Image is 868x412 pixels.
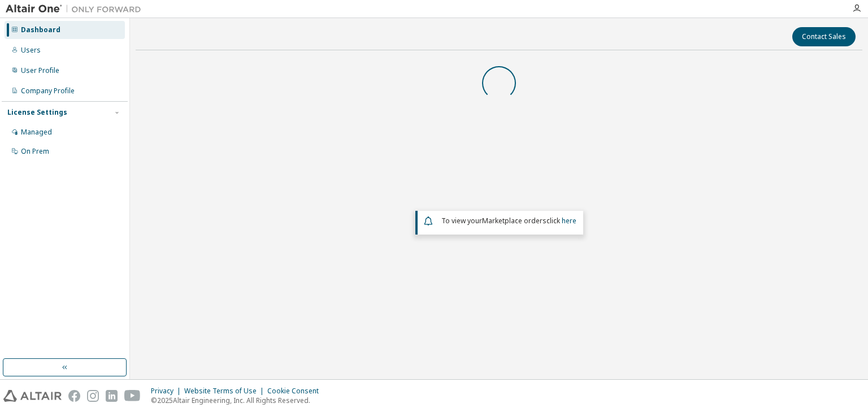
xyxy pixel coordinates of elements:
div: Dashboard [21,25,60,34]
img: instagram.svg [87,390,99,402]
div: Cookie Consent [267,387,325,396]
div: Users [21,46,41,55]
img: youtube.svg [124,390,141,402]
span: To view your click [441,216,576,225]
div: License Settings [7,108,67,117]
div: Company Profile [21,86,75,96]
p: © 2025 Altair Engineering, Inc. All Rights Reserved. [151,396,325,405]
div: Privacy [151,387,184,396]
div: Website Terms of Use [184,387,267,396]
img: Altair One [6,3,147,15]
a: here [562,216,576,225]
div: Managed [21,128,52,137]
img: altair_logo.svg [3,390,62,402]
button: Contact Sales [792,27,856,46]
em: Marketplace orders [482,216,546,225]
div: On Prem [21,147,49,156]
img: linkedin.svg [106,390,118,402]
div: User Profile [21,66,59,75]
img: facebook.svg [68,390,80,402]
